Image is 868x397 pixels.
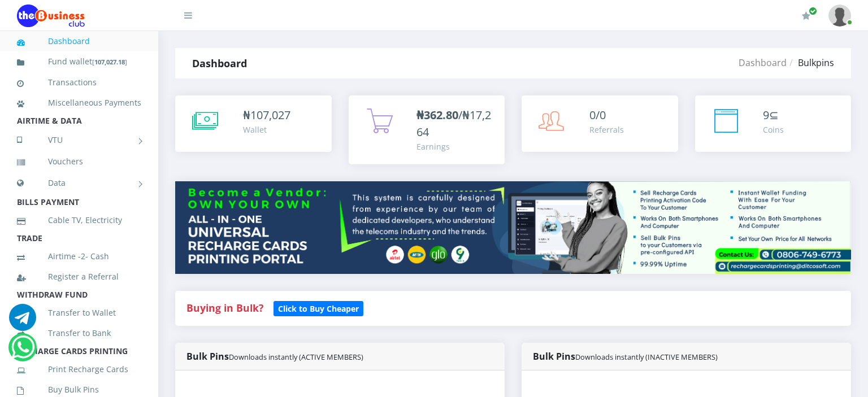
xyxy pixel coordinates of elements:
[763,124,784,136] div: Coins
[17,90,141,116] a: Miscellaneous Payments
[575,352,718,362] small: Downloads instantly (INACTIVE MEMBERS)
[739,56,787,69] a: Dashboard
[763,107,769,123] span: 9
[589,124,624,136] div: Referrals
[186,350,363,363] strong: Bulk Pins
[589,107,606,123] span: 0/0
[17,300,141,326] a: Transfer to Wallet
[229,352,363,362] small: Downloads instantly (ACTIVE MEMBERS)
[17,149,141,174] a: Vouchers
[17,320,141,346] a: Transfer to Bank
[192,56,247,70] strong: Dashboard
[802,11,810,20] i: Renew/Upgrade Subscription
[416,107,458,123] b: ₦362.80
[278,303,359,314] b: Click to Buy Cheaper
[17,169,141,197] a: Data
[17,126,141,154] a: VTU
[17,356,141,382] a: Print Recharge Cards
[17,264,141,290] a: Register a Referral
[17,207,141,233] a: Cable TV, Electricity
[416,141,494,152] div: Earnings
[250,107,290,123] span: 107,027
[533,350,718,363] strong: Bulk Pins
[17,28,141,54] a: Dashboard
[349,95,505,164] a: ₦362.80/₦17,264 Earnings
[175,181,851,274] img: multitenant_rcp.png
[274,301,363,315] a: Click to Buy Cheaper
[9,312,36,331] a: Chat for support
[763,107,784,124] div: ⊆
[186,301,263,315] strong: Buying in Bulk?
[243,124,290,136] div: Wallet
[416,107,491,139] span: /₦17,264
[92,58,127,66] small: [ ]
[17,243,141,269] a: Airtime -2- Cash
[11,342,34,361] a: Chat for support
[17,49,141,75] a: Fund wallet[107,027.18]
[17,69,141,95] a: Transactions
[828,5,851,27] img: User
[17,5,85,27] img: Logo
[243,107,290,124] div: ₦
[522,95,678,152] a: 0/0 Referrals
[94,58,125,66] b: 107,027.18
[809,7,817,15] span: Renew/Upgrade Subscription
[787,56,834,69] li: Bulkpins
[175,95,332,152] a: ₦107,027 Wallet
